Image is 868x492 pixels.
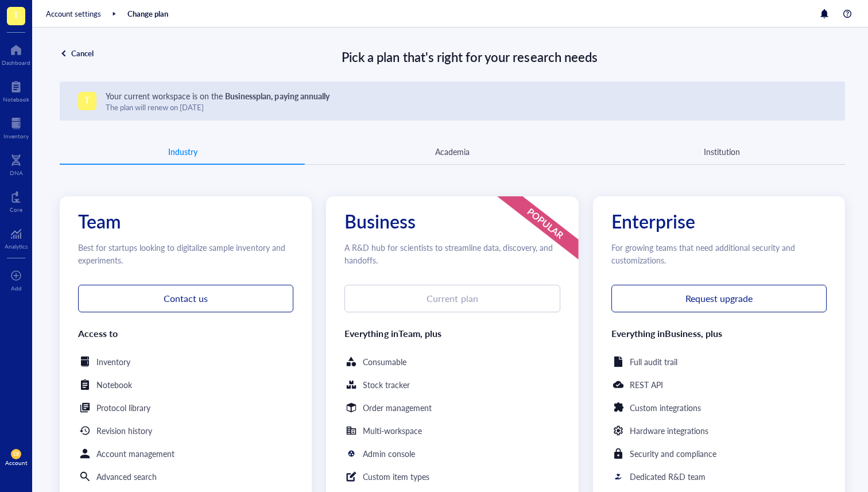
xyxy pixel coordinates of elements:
[3,96,29,103] div: Notebook
[127,9,168,19] div: Change plan
[630,447,716,460] div: Security and compliance
[96,470,157,483] div: Advanced search
[3,114,29,140] a: Inventory
[164,293,208,304] span: Contact us
[5,243,28,250] div: Analytics
[10,206,22,213] div: Core
[10,169,23,176] div: DNA
[611,241,827,266] div: For growing teams that need additional security and customizations.
[96,355,130,368] div: Inventory
[60,48,94,59] a: Cancel
[344,241,560,266] div: A R&D hub for scientists to streamline data, discovery, and handoffs.
[46,9,101,19] a: Account settings
[363,378,410,391] div: Stock tracker
[3,78,29,103] a: Notebook
[78,326,293,341] div: Access to
[3,133,29,140] div: Inventory
[168,145,197,158] div: Industry
[611,326,827,341] div: Everything in , plus
[685,293,753,304] span: Request upgrade
[363,447,415,460] div: Admin console
[398,327,420,340] b: Team
[630,424,708,437] div: Hardware integrations
[71,48,94,59] div: Cancel
[630,401,701,414] div: Custom integrations
[106,102,330,113] div: The plan will renew on [DATE]
[2,59,30,66] div: Dashboard
[704,145,740,158] div: Institution
[78,215,293,227] div: Team
[96,447,175,460] div: Account management
[630,378,663,391] div: REST API
[497,196,579,259] img: Popular banner
[611,215,827,227] div: Enterprise
[611,285,827,312] button: Request upgrade
[344,215,560,227] div: Business
[2,41,30,66] a: Dashboard
[363,355,406,368] div: Consumable
[5,459,28,466] div: Account
[363,424,422,437] div: Multi-workspace
[363,401,432,414] div: Order management
[344,326,560,341] div: Everything in , plus
[96,424,152,437] div: Revision history
[96,378,132,391] div: Notebook
[78,285,293,312] button: Contact us
[665,327,701,340] b: Business
[5,224,28,250] a: Analytics
[13,451,19,457] span: EB
[106,90,330,102] div: Your current workspace is on the
[630,355,677,368] div: Full audit trail
[10,151,23,176] a: DNA
[13,7,19,22] span: T
[84,92,90,107] span: T
[435,145,470,158] div: Academia
[10,188,22,213] a: Core
[11,285,22,292] div: Add
[96,401,150,414] div: Protocol library
[363,470,429,483] div: Custom item types
[225,90,329,102] b: Business plan, paying annually
[630,470,706,483] div: Dedicated R&D team
[78,241,293,266] div: Best for startups looking to digitalize sample inventory and experiments.
[94,46,845,68] div: Pick a plan that's right for your research needs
